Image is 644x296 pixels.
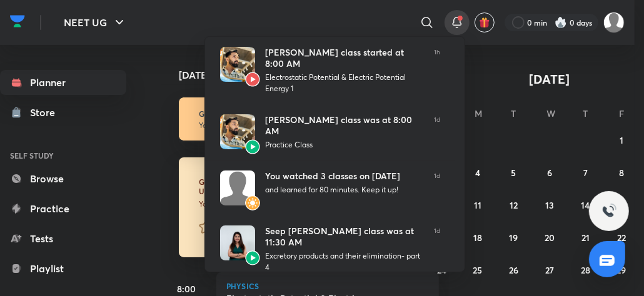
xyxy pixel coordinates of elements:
[220,225,255,260] img: Avatar
[205,215,455,283] a: AvatarAvatarSeep [PERSON_NAME] class was at 11:30 AMExcretory products and their elimination- par...
[265,47,424,69] div: [PERSON_NAME] class started at 8:00 AM
[434,225,440,273] span: 1d
[434,170,440,205] span: 1d
[434,47,440,94] span: 1h
[220,170,255,205] img: Avatar
[245,195,260,210] img: Avatar
[265,114,424,137] div: [PERSON_NAME] class was at 8:00 AM
[434,114,440,150] span: 1d
[265,225,424,248] div: Seep [PERSON_NAME] class was at 11:30 AM
[265,250,424,273] div: Excretory products and their elimination- part 4
[245,139,260,154] img: Avatar
[265,184,424,195] div: and learned for 80 minutes. Keep it up!
[220,114,255,149] img: Avatar
[245,250,260,265] img: Avatar
[265,139,424,150] div: Practice Class
[265,170,424,182] div: You watched 3 classes on [DATE]
[220,47,255,82] img: Avatar
[205,160,455,215] a: AvatarAvatarYou watched 3 classes on [DATE]and learned for 80 minutes. Keep it up!1d
[205,104,455,160] a: AvatarAvatar[PERSON_NAME] class was at 8:00 AMPractice Class1d
[245,72,260,87] img: Avatar
[205,37,455,104] a: AvatarAvatar[PERSON_NAME] class started at 8:00 AMElectrostatic Potential & Electric Potential En...
[265,72,424,94] div: Electrostatic Potential & Electric Potential Energy 1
